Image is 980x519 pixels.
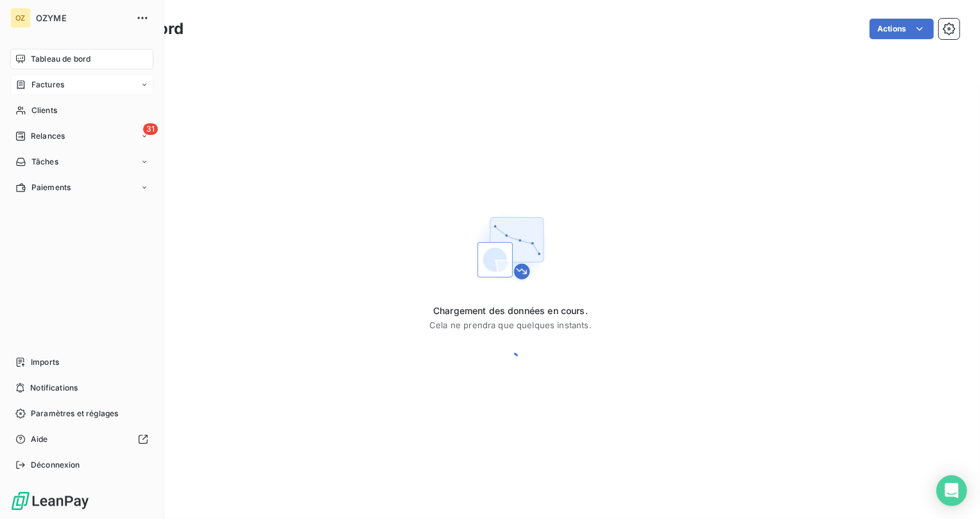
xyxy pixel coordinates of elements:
[870,19,934,39] button: Actions
[30,382,78,394] span: Notifications
[31,156,58,168] span: Tâches
[31,434,48,445] span: Aide
[10,429,153,450] a: Aide
[31,408,118,419] span: Paramètres et réglages
[31,105,57,116] span: Clients
[31,130,65,142] span: Relances
[31,182,71,193] span: Paiements
[936,475,967,506] div: Open Intercom Messenger
[36,13,128,23] span: OZYME
[143,123,158,135] span: 31
[429,320,592,330] span: Cela ne prendra que quelques instants.
[31,459,80,471] span: Déconnexion
[470,207,552,289] img: First time
[31,356,59,368] span: Imports
[10,491,90,511] img: Logo LeanPay
[31,53,90,65] span: Tableau de bord
[10,8,31,28] div: OZ
[429,304,592,317] span: Chargement des données en cours.
[31,79,64,91] span: Factures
